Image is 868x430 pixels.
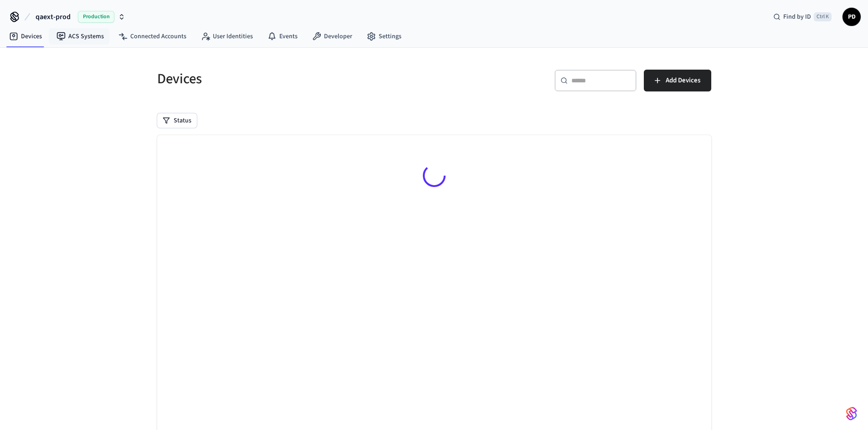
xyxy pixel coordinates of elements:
[766,9,839,25] div: Find by IDCtrl K
[842,8,861,26] button: PD
[843,9,860,25] span: PD
[644,70,711,91] button: Add Devices
[305,28,360,45] a: Developer
[49,28,111,45] a: ACS Systems
[157,113,197,128] button: Status
[194,28,260,45] a: User Identities
[78,11,114,23] span: Production
[157,70,429,88] h5: Devices
[360,28,409,45] a: Settings
[260,28,305,45] a: Events
[111,28,194,45] a: Connected Accounts
[2,28,49,45] a: Devices
[783,12,811,21] span: Find by ID
[846,406,857,421] img: SeamLogoGradient.69752ec5.svg
[666,75,700,86] span: Add Devices
[814,12,832,21] span: Ctrl K
[36,11,71,22] span: qaext-prod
